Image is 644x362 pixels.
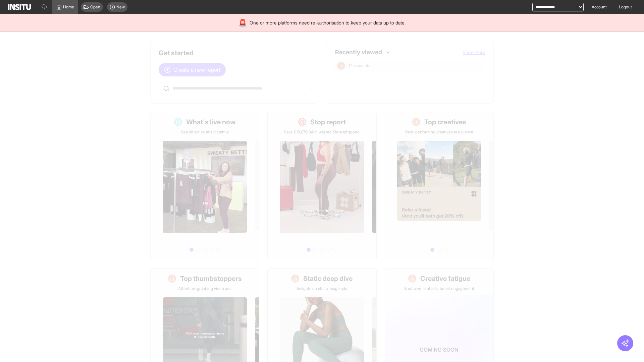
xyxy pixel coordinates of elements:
[63,4,74,10] span: Home
[8,4,31,10] img: Logo
[250,19,406,26] span: One or more platforms need re-authorisation to keep your data up to date.
[90,4,100,10] span: Open
[238,18,247,27] div: 🚨
[116,4,125,10] span: New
